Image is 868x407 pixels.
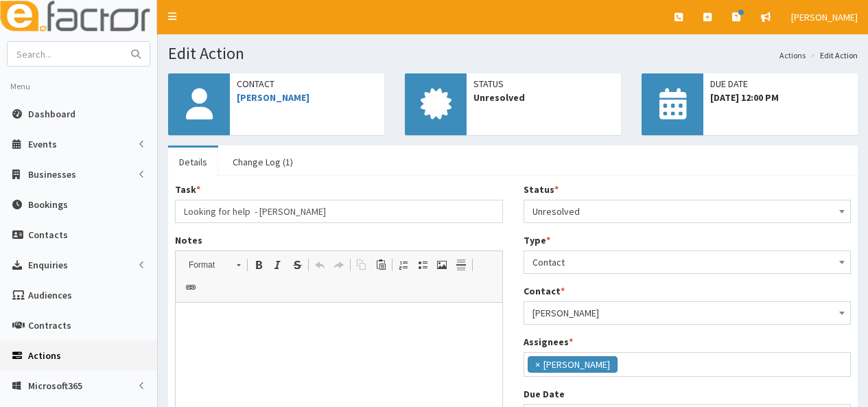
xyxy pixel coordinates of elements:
[329,256,349,274] a: Redo (Ctrl+Y)
[288,256,307,274] a: Strike Through
[451,256,471,274] a: Insert Horizontal Line
[473,91,614,104] span: Unresolved
[524,284,565,298] label: Contact
[175,183,200,196] label: Task
[524,183,559,196] label: Status
[28,108,75,120] span: Dashboard
[28,138,57,150] span: Events
[181,255,248,275] a: Format
[237,77,377,91] span: Contact
[28,259,68,271] span: Enquiries
[524,301,852,325] span: Svitlana Artamonova
[28,289,72,301] span: Audiences
[524,387,565,401] label: Due Date
[779,49,806,61] a: Actions
[528,356,618,373] li: Paul Slade
[237,91,309,104] a: [PERSON_NAME]
[524,233,550,247] label: Type
[28,229,68,241] span: Contacts
[524,200,852,223] span: Unresolved
[175,233,202,247] label: Notes
[28,349,61,362] span: Actions
[524,335,573,349] label: Assignees
[168,45,858,62] h1: Edit Action
[535,358,540,371] span: ×
[222,148,304,176] a: Change Log (1)
[8,42,123,66] input: Search...
[168,148,218,176] a: Details
[473,77,614,91] span: Status
[710,91,851,104] span: [DATE] 12:00 PM
[432,256,451,274] a: Image
[791,11,858,23] span: [PERSON_NAME]
[371,256,390,274] a: Paste (Ctrl+V)
[182,256,230,274] span: Format
[532,202,843,221] span: Unresolved
[28,168,76,181] span: Businesses
[249,256,268,274] a: Bold (Ctrl+B)
[532,253,843,272] span: Contact
[532,303,843,323] span: Svitlana Artamonova
[181,279,200,296] a: Link (Ctrl+L)
[268,256,288,274] a: Italic (Ctrl+I)
[28,380,82,392] span: Microsoft365
[413,256,432,274] a: Insert/Remove Bulleted List
[710,77,851,91] span: Due Date
[352,256,371,274] a: Copy (Ctrl+C)
[394,256,413,274] a: Insert/Remove Numbered List
[807,49,858,61] li: Edit Action
[28,319,71,332] span: Contracts
[524,251,852,274] span: Contact
[310,256,329,274] a: Undo (Ctrl+Z)
[28,198,68,211] span: Bookings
